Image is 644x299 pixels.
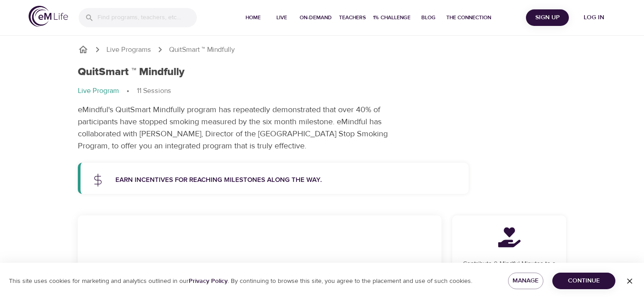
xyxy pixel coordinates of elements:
input: Find programs, teachers, etc... [97,8,197,27]
p: Contribute 0 Mindful Minutes to a charity by joining a community and completing this program. [463,259,555,287]
p: eMindful's QuitSmart Mindfully program has repeatedly demonstrated that over 40% of participants ... [78,104,413,152]
span: Sign Up [530,12,565,23]
span: Continue [559,275,608,286]
button: Log in [572,9,615,26]
p: 11 Sessions [137,86,171,96]
span: On-Demand [300,13,332,22]
span: Live [271,13,292,22]
p: Earn incentives for reaching milestones along the way. [115,175,458,185]
p: QuitSmart ™ Mindfully [169,45,235,55]
img: logo [29,6,68,27]
span: Teachers [339,13,366,22]
a: Live Programs [106,45,151,55]
span: Blog [418,13,439,22]
span: Manage [515,275,536,286]
span: Log in [576,12,612,23]
span: 1% Challenge [373,13,411,22]
p: Live Program [78,86,119,96]
span: Home [242,13,264,22]
nav: breadcrumb [78,86,566,97]
nav: breadcrumb [78,44,566,55]
button: Sign Up [526,9,569,26]
span: The Connection [446,13,491,22]
h1: QuitSmart ™ Mindfully [78,66,185,79]
button: Continue [552,273,615,289]
a: Privacy Policy [189,277,228,285]
button: Manage [508,273,543,289]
